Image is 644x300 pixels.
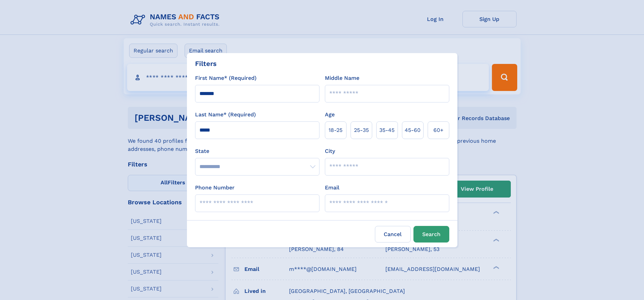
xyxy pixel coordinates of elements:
span: 25‑35 [354,126,369,134]
div: Filters [195,59,217,69]
label: City [325,147,335,155]
span: 18‑25 [329,126,342,134]
label: Cancel [375,226,411,243]
label: Last Name* (Required) [195,111,256,119]
span: 45‑60 [405,126,421,134]
label: Email [325,184,339,192]
label: State [195,147,319,155]
span: 35‑45 [379,126,395,134]
button: Search [413,226,449,243]
span: 60+ [433,126,444,134]
label: First Name* (Required) [195,74,257,82]
label: Age [325,111,335,119]
label: Middle Name [325,74,359,82]
label: Phone Number [195,184,235,192]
